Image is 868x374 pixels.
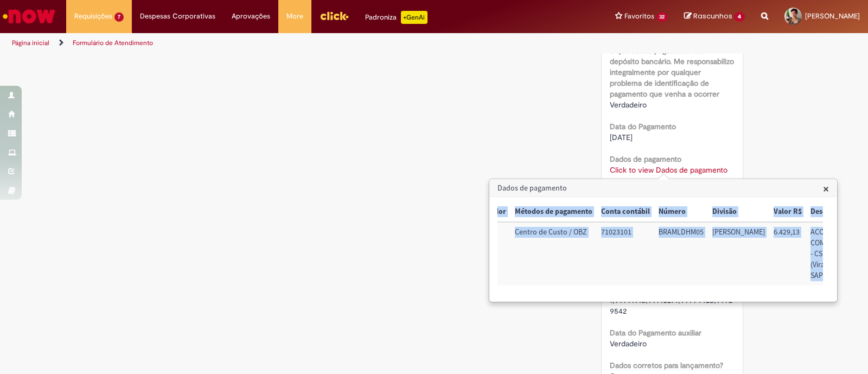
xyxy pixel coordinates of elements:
[320,8,349,24] img: click_logo_yellow_360x200.png
[510,202,597,222] th: Métodos de pagamento
[140,11,215,22] span: Despesas Corporativas
[610,154,681,164] b: Dados de pagamento
[232,11,270,22] span: Aprovações
[624,11,654,22] span: Favoritos
[769,202,806,222] th: Valor R$
[610,360,723,370] b: Dados corretos para lançamento?
[823,183,829,194] button: Close
[654,202,708,222] th: Número
[401,11,427,24] p: +GenAi
[684,11,745,22] a: Rascunhos
[805,11,860,21] span: [PERSON_NAME]
[769,222,806,286] td: Valor R$: 6.429,13
[286,11,303,22] span: More
[654,222,708,286] td: Número: BRAMLDHM05
[1,5,57,27] img: ServiceNow
[656,12,668,22] span: 32
[610,122,676,131] b: Data do Pagamento
[510,222,597,286] td: Métodos de pagamento: Centro de Custo / OBZ
[365,11,427,24] div: Padroniza
[806,202,852,222] th: Descrição
[489,179,838,302] div: Dados de pagamento
[823,181,829,196] span: ×
[610,328,701,338] b: Data do Pagamento auxiliar
[610,165,727,175] a: Click to view Dados de pagamento
[74,11,112,22] span: Requisições
[708,222,769,286] td: Divisão: BRAM
[708,202,769,222] th: Divisão
[597,222,654,286] td: Conta contábil: 71023101
[693,11,732,21] span: Rascunhos
[73,39,153,47] a: Formulário de Atendimento
[490,180,837,197] h3: Dados de pagamento
[610,132,633,142] span: [DATE]
[806,222,852,286] td: Descrição: ACORDO COMERCIAL - CSD (Virada SAP)
[12,39,49,47] a: Página inicial
[610,263,735,316] span: 99791211;99714975;99824178;99787334;99710067;99000010;99753937;99729685;99729549;99739206;9979121...
[610,100,647,110] span: Verdadeiro
[8,33,571,53] ul: Trilhas de página
[610,339,647,348] span: Verdadeiro
[734,12,745,22] span: 4
[114,12,124,22] span: 7
[597,202,654,222] th: Conta contábil
[610,24,734,99] b: Afirmo que o órgão credor tem dados bancários cadastrados no SAP e que aceita pagamento via depós...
